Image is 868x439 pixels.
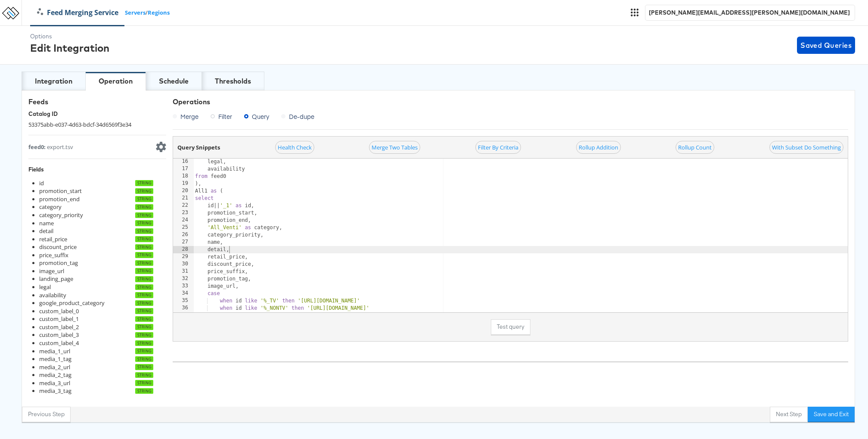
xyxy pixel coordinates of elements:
div: Operation [99,76,133,86]
div: Options [30,32,109,40]
div: custom_label_2 [39,323,79,331]
div: media_3_url [39,379,70,387]
div: 35 [173,297,194,305]
div: string [135,196,153,202]
div: Edit Integration [30,40,109,55]
div: custom_label_3 [39,331,79,339]
div: string [135,236,153,242]
button: Save and Exit [808,407,855,422]
div: price_suffix [39,251,68,259]
div: string [135,284,153,290]
div: string [135,332,153,338]
div: legal [39,283,51,291]
div: media_1_tag [39,355,71,363]
a: Rollup Addition [576,141,621,154]
div: media_2_tag [39,371,71,379]
div: Fields [28,165,166,174]
div: promotion_end [39,195,80,203]
div: 53375abb-e037-4d63-bdcf-34d6569f3e34 [28,97,166,400]
div: string [135,300,153,306]
div: discount_price [39,243,77,251]
div: string [135,188,153,194]
div: promotion_tag [39,259,78,267]
div: detail [39,227,53,235]
div: string [135,244,153,250]
div: 27 [173,239,194,246]
a: Servers [125,9,146,17]
div: media_3_tag [39,387,71,395]
a: With Subset Do Something [769,141,843,154]
div: 17 [173,165,194,173]
a: Merge Two Tables [369,141,420,154]
div: 24 [173,217,194,224]
div: 30 [173,261,194,268]
div: Integration [35,76,72,86]
div: string [135,348,153,354]
div: 29 [173,253,194,261]
a: Health Check [275,141,314,154]
div: string [135,292,153,298]
div: Schedule [159,76,189,86]
div: string [135,316,153,322]
button: Saved Queries [797,37,855,54]
div: name [39,219,54,227]
div: 32 [173,275,194,283]
div: string [135,380,153,386]
div: Thresholds [215,76,251,86]
div: 16 [173,158,194,165]
div: custom_label_1 [39,315,79,323]
div: 22 [173,202,194,209]
div: google_product_category [39,299,105,307]
summary: feed0: export.tsv [28,142,166,152]
div: Catalog ID [28,110,166,118]
strong: feed0 : [28,143,46,151]
div: 34 [173,290,194,297]
div: category_priority [39,211,83,219]
div: string [135,364,153,370]
div: string [135,308,153,314]
a: Rollup Count [676,141,714,154]
button: Test query [491,319,530,335]
div: id [39,179,44,187]
div: landing_page [39,275,73,283]
div: string [135,372,153,378]
div: promotion_start [39,187,82,195]
div: category [39,203,62,211]
div: custom_label_4 [39,339,79,347]
div: media_2_url [39,363,70,371]
div: string [135,228,153,234]
div: / [31,8,170,18]
div: string [135,388,153,394]
div: 33 [173,283,194,290]
div: media_1_url [39,347,70,355]
div: custom_label_0 [39,307,79,315]
span: Filter [218,112,232,121]
div: string [135,268,153,274]
span: Query [252,112,269,121]
div: 18 [173,173,194,180]
div: image_url [39,267,64,275]
div: 20 [173,187,194,195]
div: string [135,356,153,362]
div: [PERSON_NAME][EMAIL_ADDRESS][PERSON_NAME][DOMAIN_NAME] [649,9,851,17]
div: 19 [173,180,194,187]
div: string [135,180,153,186]
div: string [135,276,153,282]
div: string [135,220,153,226]
button: Previous Step [22,407,71,422]
div: 25 [173,224,194,231]
span: Saved Queries [800,39,852,51]
div: string [135,324,153,330]
strong: Query Snippets [177,143,220,152]
div: 37 [173,312,194,319]
div: 28 [173,246,194,253]
a: Regions [148,9,170,17]
div: 36 [173,305,194,312]
a: Feed Merging Service [31,8,125,18]
div: availability [39,291,66,299]
button: Next Step [770,407,808,422]
div: 26 [173,231,194,239]
div: retail_price [39,235,67,243]
div: string [135,212,153,218]
div: 21 [173,195,194,202]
